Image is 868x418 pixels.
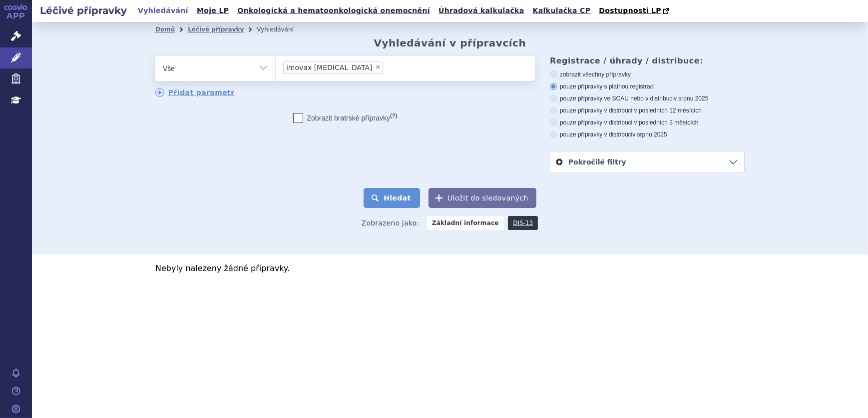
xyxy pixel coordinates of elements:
[386,61,454,73] input: imovax [MEDICAL_DATA]
[550,118,745,126] label: pouze přípravky v distribuci v posledních 3 měsících
[550,106,745,114] label: pouze přípravky v distribuci v posledních 12 měsících
[155,26,175,33] a: Domů
[427,216,504,230] strong: Základní informace
[293,113,398,123] label: Zobrazit bratrské přípravky
[364,188,420,208] button: Hledat
[374,37,526,49] h2: Vyhledávání v přípravcích
[550,130,745,138] label: pouze přípravky v distribuci
[508,216,538,230] a: DIS-13
[135,4,191,17] a: Vyhledávání
[375,64,381,70] span: ×
[286,64,373,71] span: imovax [MEDICAL_DATA]
[155,264,745,272] p: Nebyly nalezeny žádné přípravky.
[632,131,667,138] span: v srpnu 2025
[550,56,745,65] h3: Registrace / úhrady / distribuce:
[599,6,661,14] span: Dostupnosti LP
[194,4,232,17] a: Moje LP
[550,82,745,90] label: pouze přípravky s platnou registrací
[596,4,674,18] a: Dostupnosti LP
[155,88,235,97] a: Přidat parametr
[390,112,397,119] abbr: (?)
[188,26,244,33] a: Léčivé přípravky
[362,216,420,230] span: Zobrazeno jako:
[530,4,594,17] a: Kalkulačka CP
[550,151,744,172] a: Pokročilé filtry
[257,22,307,37] li: Vyhledávání
[674,95,708,102] span: v srpnu 2025
[550,70,745,78] label: zobrazit všechny přípravky
[435,4,527,17] a: Úhradová kalkulačka
[550,94,745,102] label: pouze přípravky ve SCAU nebo v distribuci
[234,4,433,17] a: Onkologická a hematoonkologická onemocnění
[32,3,135,17] h2: Léčivé přípravky
[429,188,536,208] button: Uložit do sledovaných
